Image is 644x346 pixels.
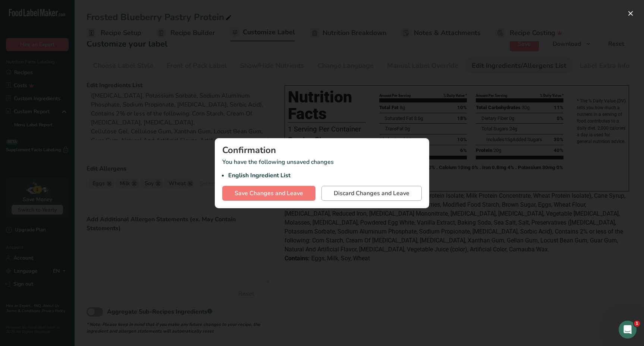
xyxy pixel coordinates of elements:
[235,189,303,198] span: Save Changes and Leave
[334,189,409,198] span: Discard Changes and Leave
[222,186,315,201] button: Save Changes and Leave
[321,186,422,201] button: Discard Changes and Leave
[619,321,637,339] iframe: Intercom live chat
[222,146,422,155] div: Confirmation
[634,321,640,327] span: 1
[228,171,422,180] li: English Ingredient List
[222,158,422,180] p: You have the following unsaved changes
